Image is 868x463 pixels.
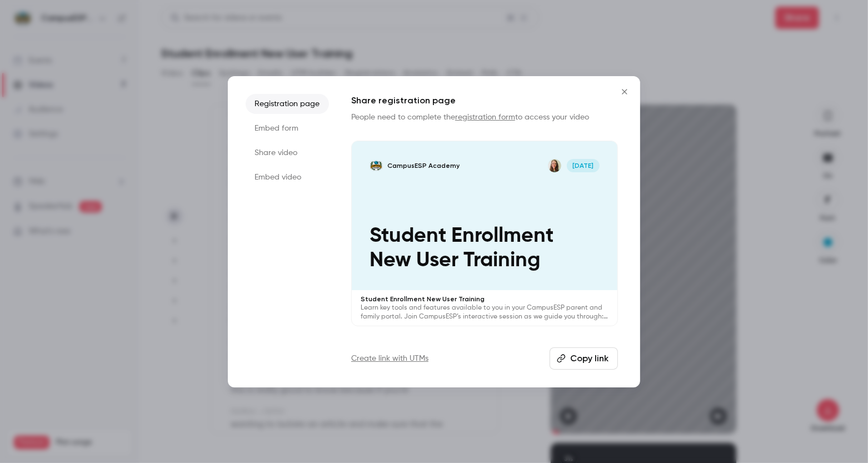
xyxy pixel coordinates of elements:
[455,113,515,121] a: registration form
[246,167,329,187] li: Embed video
[246,118,329,138] li: Embed form
[550,347,618,370] button: Copy link
[351,353,428,364] a: Create link with UTMs
[351,112,618,123] p: People need to complete the to access your video
[567,159,600,172] span: [DATE]
[361,303,608,321] p: Learn key tools and features available to you in your CampusESP parent and family portal. Join Ca...
[370,159,383,172] img: Student Enrollment New User Training
[370,224,599,272] p: Student Enrollment New User Training
[387,161,460,170] p: CampusESP Academy
[361,295,608,303] p: Student Enrollment New User Training
[246,143,329,163] li: Share video
[351,94,618,107] h1: Share registration page
[613,81,636,103] button: Close
[351,141,618,327] a: Student Enrollment New User TrainingCampusESP AcademyMairin Matthews[DATE]Student Enrollment New ...
[548,159,561,172] img: Mairin Matthews
[246,94,329,114] li: Registration page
